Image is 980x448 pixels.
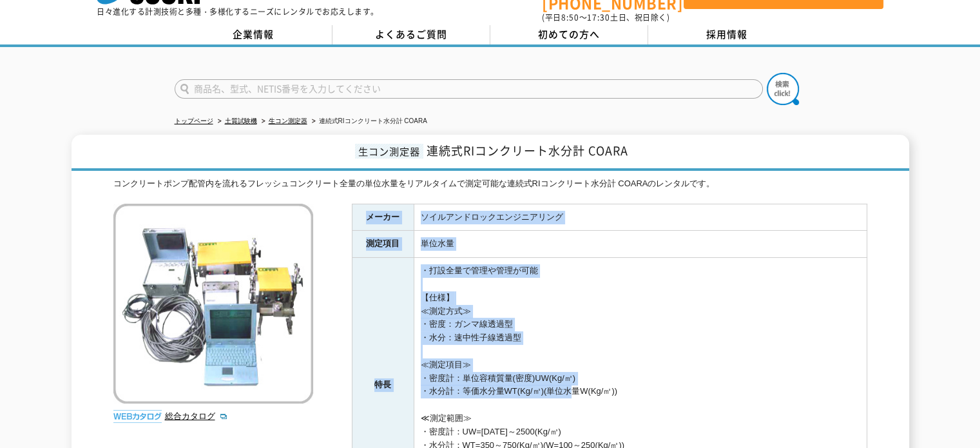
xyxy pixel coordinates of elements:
[97,8,379,15] p: 日々進化する計測技術と多種・多様化するニーズにレンタルでお応えします。
[352,231,414,258] th: 測定項目
[309,115,427,128] li: 連続式RIコンクリート水分計 COARA
[587,12,610,23] span: 17:30
[490,25,648,44] a: 初めての方へ
[113,204,313,404] img: 連続式RIコンクリート水分計 COARA
[165,411,228,421] a: 総合カタログ
[355,144,423,159] span: 生コン測定器
[332,25,490,44] a: よくあるご質問
[175,79,763,99] input: 商品名、型式、NETIS番号を入力してください
[414,231,867,258] td: 単位水量
[269,117,307,124] a: 生コン測定器
[113,410,162,423] img: webカタログ
[427,142,628,159] span: 連続式RIコンクリート水分計 COARA
[414,204,867,231] td: ソイルアンドロックエンジニアリング
[175,25,332,44] a: 企業情報
[648,25,806,44] a: 採用情報
[561,12,579,23] span: 8:50
[225,117,257,124] a: 土質試験機
[352,204,414,231] th: メーカー
[767,73,799,105] img: btn_search.png
[175,117,213,124] a: トップページ
[542,12,669,23] span: (平日 ～ 土日、祝日除く)
[113,177,867,191] div: コンクリートポンプ配管内を流れるフレッシュコンクリート全量の単位水量をリアルタイムで測定可能な連続式RIコンクリート水分計 COARAのレンタルです。
[538,27,600,41] span: 初めての方へ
